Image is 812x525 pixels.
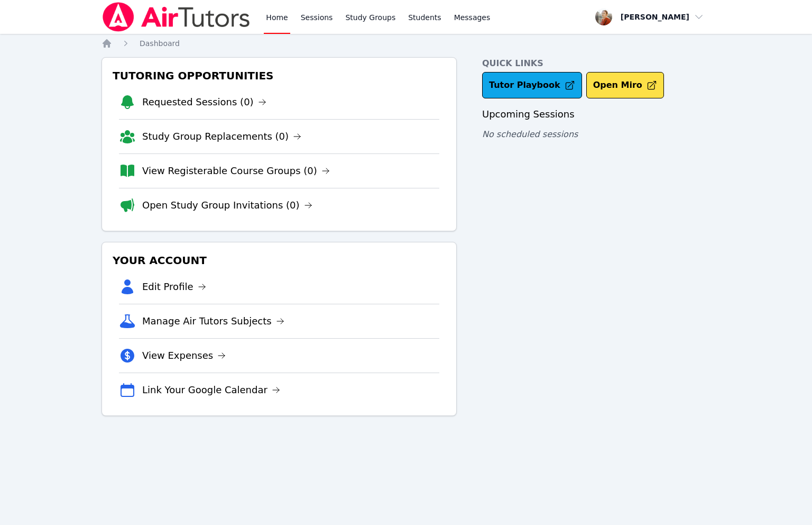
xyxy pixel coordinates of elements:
a: Manage Air Tutors Subjects [142,314,284,329]
a: View Expenses [142,348,226,363]
button: Open Miro [586,72,664,98]
h4: Quick Links [482,57,710,70]
span: Messages [454,12,491,23]
h3: Upcoming Sessions [482,107,710,122]
h3: Your Account [110,251,448,270]
span: Dashboard [140,39,180,48]
a: Dashboard [140,38,180,49]
a: Tutor Playbook [482,72,582,98]
a: Edit Profile [142,279,206,294]
nav: Breadcrumb [101,38,710,49]
a: Study Group Replacements (0) [142,129,301,144]
img: Air Tutors [101,2,251,32]
a: Open Study Group Invitations (0) [142,198,312,213]
a: Link Your Google Calendar [142,383,280,397]
a: Requested Sessions (0) [142,95,266,110]
a: View Registerable Course Groups (0) [142,164,330,178]
span: No scheduled sessions [482,129,578,139]
h3: Tutoring Opportunities [110,66,448,85]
